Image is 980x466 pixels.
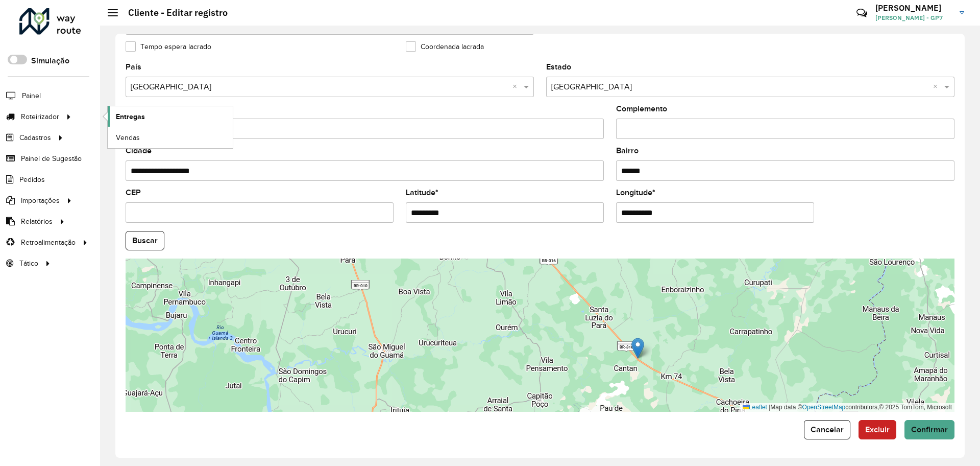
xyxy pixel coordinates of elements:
span: Cadastros [19,132,51,143]
span: Entregas [116,111,145,122]
span: Importações [21,195,60,206]
button: Cancelar [804,420,850,439]
img: Marker [631,338,644,359]
span: Retroalimentação [21,237,76,248]
label: Estado [546,61,571,73]
button: Confirmar [904,420,954,439]
label: Latitude [406,187,438,199]
label: Cidade [126,145,152,157]
a: Vendas [108,127,233,148]
button: Excluir [859,420,896,439]
span: | [769,404,770,411]
label: Complemento [616,103,667,115]
span: Confirmar [911,425,948,434]
span: Roteirizador [21,111,59,122]
span: Pedidos [19,174,45,185]
label: Coordenada lacrada [406,41,484,52]
span: [PERSON_NAME] - GP7 [875,13,952,22]
div: Map data © contributors,© 2025 TomTom, Microsoft [740,403,954,412]
label: Longitude [616,187,655,199]
a: Contato Rápido [851,2,873,24]
span: Excluir [865,425,890,434]
h3: [PERSON_NAME] [875,3,952,13]
span: Cancelar [811,425,844,434]
label: Simulação [31,55,69,67]
label: Tempo espera lacrado [126,41,211,52]
span: Painel de Sugestão [21,153,82,164]
span: Clear all [512,81,521,93]
button: Buscar [126,231,164,250]
label: País [126,61,141,73]
span: Tático [19,258,38,269]
h2: Cliente - Editar registro [118,7,228,18]
label: Endereço [126,103,160,115]
a: Leaflet [743,404,767,411]
a: OpenStreetMap [802,404,846,411]
label: CEP [126,187,141,199]
span: Vendas [116,132,140,143]
span: Clear all [933,81,942,93]
a: Entregas [108,106,233,127]
span: Relatórios [21,216,53,227]
span: Painel [22,90,41,101]
label: Bairro [616,145,639,157]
